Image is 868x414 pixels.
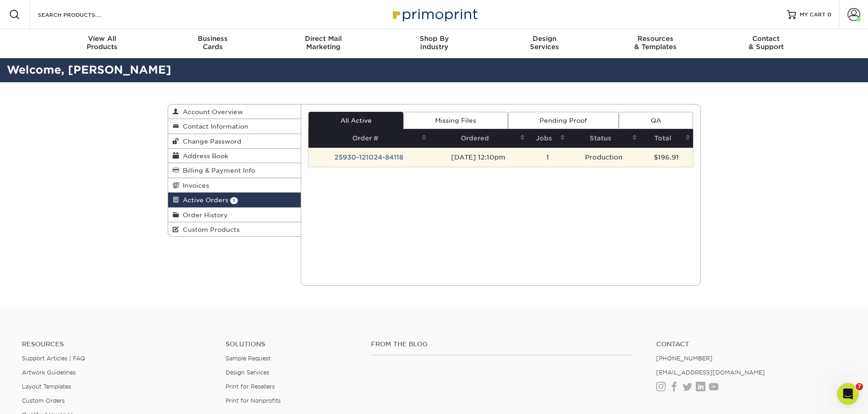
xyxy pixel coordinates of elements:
a: Pending Proof [508,112,619,129]
a: Contact Information [168,119,301,134]
a: Artwork Guidelines [22,369,76,376]
div: Services [489,35,600,51]
span: Shop By [379,35,489,43]
th: Ordered [429,129,528,148]
span: Direct Mail [268,35,379,43]
div: & Templates [600,35,711,51]
span: MY CART [800,11,826,19]
th: Status [568,129,640,148]
th: Jobs [528,129,568,148]
span: Business [157,35,268,43]
a: Shop ByIndustry [379,29,489,58]
span: Contact [711,35,822,43]
a: View AllProducts [47,29,158,58]
span: 0 [827,11,832,18]
a: Sample Request [226,355,271,362]
iframe: Intercom live chat [837,383,859,405]
td: 1 [528,148,568,167]
a: Design Services [226,369,269,376]
span: Active Orders [179,196,228,204]
td: 25930-121024-84118 [308,148,429,167]
div: Cards [157,35,268,51]
a: Active Orders 1 [168,193,301,207]
td: Production [568,148,640,167]
span: Address Book [179,152,228,160]
a: Resources& Templates [600,29,711,58]
div: Industry [379,35,489,51]
input: SEARCH PRODUCTS..... [37,9,126,20]
th: Order # [308,129,429,148]
a: Order History [168,208,301,222]
a: [PHONE_NUMBER] [656,355,713,362]
a: Address Book [168,149,301,163]
a: Change Password [168,134,301,149]
a: DesignServices [489,29,600,58]
a: Account Overview [168,105,301,119]
h4: Resources [22,340,212,348]
a: QA [619,112,693,129]
a: BusinessCards [157,29,268,58]
span: View All [47,35,158,43]
img: Primoprint [389,5,480,24]
td: $196.91 [640,148,693,167]
a: [EMAIL_ADDRESS][DOMAIN_NAME] [656,369,765,376]
a: Contact& Support [711,29,822,58]
span: Billing & Payment Info [179,167,255,174]
span: Design [489,35,600,43]
h4: From the Blog [371,340,632,348]
div: Products [47,35,158,51]
a: All Active [308,112,403,129]
span: Order History [179,211,228,219]
td: [DATE] 12:10pm [429,148,528,167]
span: Contact Information [179,123,248,130]
span: Account Overview [179,108,243,115]
a: Missing Files [403,112,508,129]
a: Custom Products [168,222,301,236]
span: 7 [856,383,863,390]
a: Billing & Payment Info [168,163,301,178]
div: & Support [711,35,822,51]
span: Change Password [179,138,241,145]
a: Direct MailMarketing [268,29,379,58]
span: Resources [600,35,711,43]
span: Invoices [179,182,209,189]
span: 1 [230,197,238,204]
div: Marketing [268,35,379,51]
th: Total [640,129,693,148]
a: Invoices [168,178,301,193]
h4: Solutions [226,340,357,348]
span: Custom Products [179,226,240,233]
a: Contact [656,340,846,348]
a: Support Articles | FAQ [22,355,85,362]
